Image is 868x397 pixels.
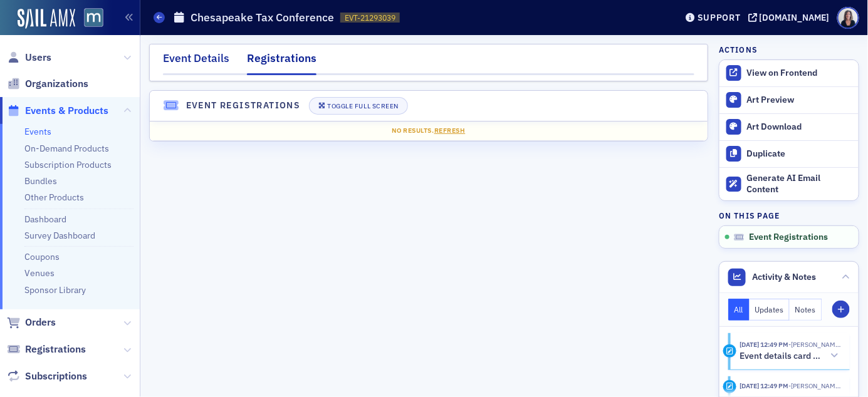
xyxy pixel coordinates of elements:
[740,349,841,363] button: Event details card updated
[753,271,817,284] span: Activity & Notes
[740,340,788,349] time: 9/2/2025 12:49 PM
[719,210,859,221] h4: On this page
[163,50,229,73] div: Event Details
[788,340,841,349] span: Natalie Antonakas
[7,343,86,356] a: Registrations
[24,267,55,279] a: Venues
[837,7,859,29] span: Profile
[760,12,830,23] div: [DOMAIN_NAME]
[719,60,859,86] a: View on Frontend
[719,140,859,167] button: Duplicate
[723,344,736,358] div: Activity
[740,381,788,390] time: 9/2/2025 12:49 PM
[740,351,823,362] h5: Event details card updated
[7,77,88,91] a: Organizations
[728,299,750,321] button: All
[328,103,399,110] div: Toggle Full Screen
[24,284,86,296] a: Sponsor Library
[24,251,60,262] a: Coupons
[749,232,828,243] span: Event Registrations
[790,299,822,321] button: Notes
[24,230,95,241] a: Survey Dashboard
[7,104,108,118] a: Events & Products
[25,51,51,64] span: Users
[25,104,108,118] span: Events & Products
[24,175,57,187] a: Bundles
[723,380,736,393] div: Update
[788,381,841,390] span: Natalie Antonakas
[25,343,86,356] span: Registrations
[7,51,51,64] a: Users
[25,316,56,329] span: Orders
[748,13,834,22] button: [DOMAIN_NAME]
[434,126,466,135] span: Refresh
[698,12,741,23] div: Support
[747,121,852,133] div: Art Download
[750,299,790,321] button: Updates
[18,9,75,29] img: SailAMX
[75,8,103,29] a: View Homepage
[25,77,88,91] span: Organizations
[24,126,51,137] a: Events
[24,143,109,154] a: On-Demand Products
[7,369,87,383] a: Subscriptions
[247,50,316,75] div: Registrations
[191,10,334,25] h1: Chesapeake Tax Conference
[24,214,66,225] a: Dashboard
[159,126,699,136] div: No results.
[24,159,112,170] a: Subscription Products
[7,316,56,329] a: Orders
[719,44,758,55] h4: Actions
[747,95,852,106] div: Art Preview
[719,167,859,201] button: Generate AI Email Content
[186,99,301,112] h4: Event Registrations
[25,369,87,383] span: Subscriptions
[345,13,395,23] span: EVT-21293039
[719,87,859,113] a: Art Preview
[309,97,408,115] button: Toggle Full Screen
[747,148,852,160] div: Duplicate
[24,192,84,203] a: Other Products
[719,113,859,140] a: Art Download
[747,68,852,79] div: View on Frontend
[747,173,852,195] div: Generate AI Email Content
[84,8,103,28] img: SailAMX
